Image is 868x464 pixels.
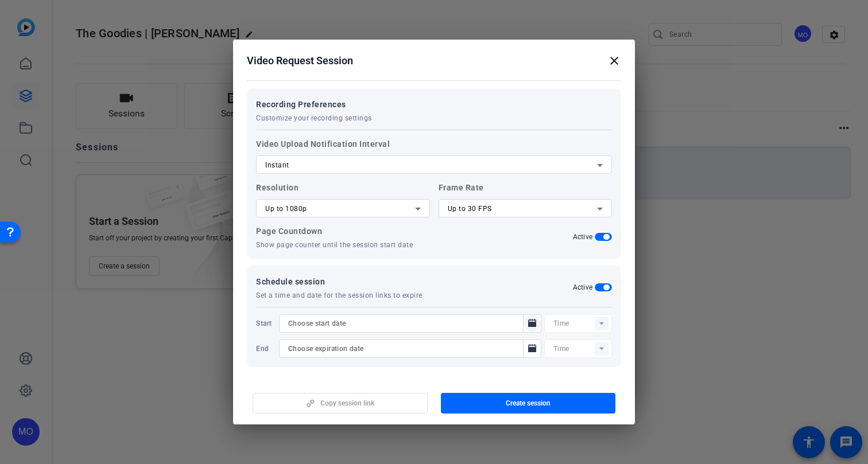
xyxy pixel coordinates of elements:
[265,205,307,213] span: Up to 1080p
[441,393,616,414] button: Create session
[256,240,430,249] p: Show page counter until the session start date
[553,317,612,330] input: Time
[523,340,541,358] button: Open calendar
[523,314,541,333] button: Open calendar
[506,399,551,408] span: Create session
[288,317,521,330] input: Choose start date
[265,161,289,169] span: Instant
[247,54,621,68] div: Video Request Session
[256,291,423,300] span: Set a time and date for the session links to expire
[256,114,372,123] span: Customize your recording settings
[553,342,612,356] input: Time
[439,181,613,217] label: Frame Rate
[256,98,372,111] span: Recording Preferences
[256,137,612,174] label: Video Upload Notification Interval
[607,54,621,68] mat-icon: close
[573,232,593,241] h2: Active
[256,181,430,217] label: Resolution
[256,344,276,353] span: End
[256,224,430,238] p: Page Countdown
[288,342,521,356] input: Choose expiration date
[256,319,276,328] span: Start
[448,205,492,213] span: Up to 30 FPS
[256,275,423,288] span: Schedule session
[573,283,593,292] h2: Active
